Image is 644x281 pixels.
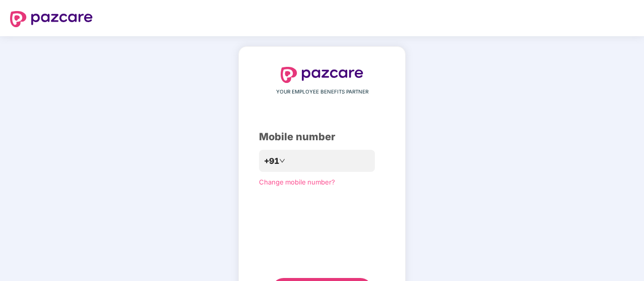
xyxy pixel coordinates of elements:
[276,88,368,96] span: YOUR EMPLOYEE BENEFITS PARTNER
[259,178,335,186] a: Change mobile number?
[259,129,385,145] div: Mobile number
[279,158,285,164] span: down
[281,67,363,83] img: logo
[264,155,279,167] span: +91
[10,11,93,27] img: logo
